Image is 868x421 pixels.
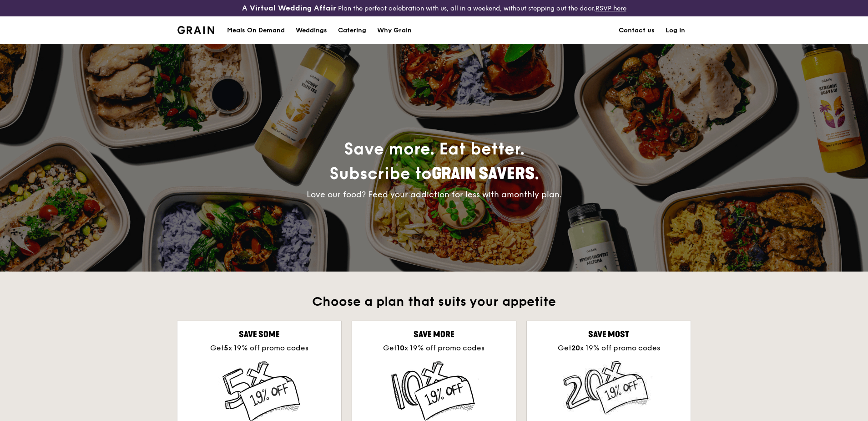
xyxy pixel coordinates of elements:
[296,17,327,44] div: Weddings
[595,5,626,12] a: RSVP here
[185,343,334,354] div: Get x 19% off promo codes
[534,343,683,354] div: Get x 19% off promo codes
[359,343,509,354] div: Get x 19% off promo codes
[338,17,366,44] div: Catering
[172,4,696,13] div: Plan the perfect celebration with us, all in a weekend, without stepping out the door.
[571,344,580,352] strong: 20
[227,17,285,44] div: Meals On Demand
[397,344,404,352] strong: 10
[312,294,556,309] span: Choose a plan that suits your appetite
[290,17,333,44] a: Weddings
[372,17,417,44] a: Why Grain
[177,26,214,34] img: Grain
[185,328,334,341] div: Save some
[329,164,539,184] span: Subscribe to .
[660,17,691,44] a: Log in
[432,164,535,184] span: Grain Savers
[333,17,372,44] a: Catering
[242,4,336,13] h3: A Virtual Wedding Affair
[307,190,562,200] span: Love our food? Feed your addiction for less with a
[224,344,228,352] strong: 5
[329,139,539,184] span: Save more. Eat better.
[359,328,509,341] div: Save more
[177,16,214,43] a: GrainGrain
[613,17,660,44] a: Contact us
[507,190,562,200] span: monthly plan.
[377,17,412,44] div: Why Grain
[563,361,654,415] img: Save 20 Times
[534,328,683,341] div: Save most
